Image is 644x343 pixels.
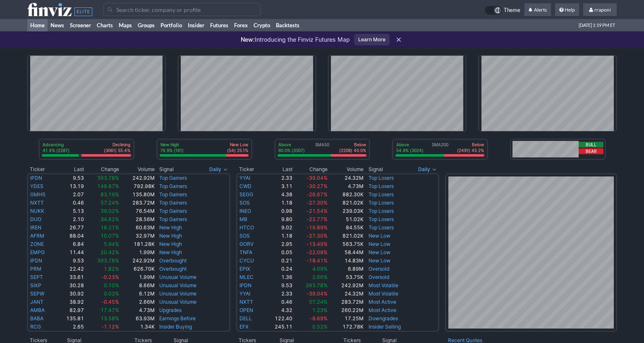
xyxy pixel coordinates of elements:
a: YYAI [239,291,250,297]
a: Help [555,3,579,17]
p: (3061) 55.4% [104,148,130,153]
td: 2.66M [120,298,155,306]
a: RCG [30,324,41,330]
a: News [48,19,67,31]
td: 9.80 [264,215,293,224]
a: PRM [30,266,41,272]
a: CYCU [239,257,254,264]
a: Maps [116,19,135,31]
a: DELL [239,315,252,322]
td: 2.65 [56,323,84,331]
td: 792.98K [120,182,155,191]
a: SEPW [30,291,44,297]
span: 57.24% [309,299,328,305]
span: 2.66% [312,274,328,280]
span: -27.30% [306,200,328,206]
p: Below [339,142,366,148]
a: Top Gainers [159,183,187,189]
a: GORV [239,241,254,247]
p: 60.0% (3307) [278,148,305,153]
td: 0.98 [264,207,293,215]
td: 1.34K [120,323,155,331]
td: 4.73M [120,306,155,314]
a: Crypto [251,19,273,31]
td: 0.24 [264,265,293,273]
a: SEGG [239,191,253,198]
span: -27.30% [306,233,328,239]
a: SOS [239,233,250,239]
span: 16.21% [101,224,119,231]
td: 135.81 [56,314,84,323]
a: SEPT [30,274,43,280]
td: 0.05 [264,248,293,257]
a: New Low [369,233,390,239]
a: YDES [30,183,43,189]
span: -22.77% [306,216,328,222]
td: 82.97 [56,306,84,314]
td: 6.12M [120,290,155,298]
button: Signals interval [416,165,439,174]
td: 24.32M [328,174,364,182]
th: Ticker [27,165,56,174]
span: 5.94% [104,241,119,247]
p: (54) 25.1% [227,148,248,153]
button: Signals interval [207,165,230,174]
span: Daily [418,165,430,174]
a: Unusual Volume [159,299,196,305]
td: 4.73M [328,182,364,191]
a: Top Losers [369,216,394,222]
a: rraponi [583,3,617,17]
a: OPEN [239,307,253,313]
td: 260.22M [328,306,364,314]
span: -0.23% [101,274,119,280]
button: Bear [579,148,603,154]
span: Theme [504,6,520,15]
a: BABA [30,315,43,322]
a: Most Volatile [369,291,398,297]
a: Alerts [524,3,551,17]
span: 0.03% [104,291,119,297]
td: 60.63M [120,224,155,232]
td: 1.36 [264,273,293,281]
span: -13.49% [306,241,328,247]
a: Insider Buying [159,324,192,330]
a: SIXP [30,282,41,288]
td: 17.25M [328,314,364,323]
span: 0.10% [104,282,119,288]
td: 4.32 [264,306,293,314]
a: Top Losers [369,208,394,214]
a: Futures [207,19,231,31]
td: 13.19 [56,182,84,191]
td: 3.11 [264,182,293,191]
a: Insider [185,19,207,31]
span: [DATE] 1:19 PM ET [579,19,615,31]
span: New: [241,36,255,43]
a: New High [159,233,182,239]
p: Introducing the Finviz Futures Map [241,36,350,44]
td: 38.92 [56,298,84,306]
td: 84.55K [328,224,364,232]
td: 88.04 [56,232,84,240]
td: 0.46 [264,298,293,306]
a: IPDN [30,175,42,181]
span: 148.87% [97,183,119,189]
a: DUO [30,216,41,222]
span: -21.54% [306,208,328,214]
td: 32.97M [120,232,155,240]
a: Top Losers [369,200,394,206]
span: 83.19% [101,191,119,198]
th: Volume [120,165,155,174]
span: 17.47% [101,307,119,313]
a: Most Active [369,307,396,313]
th: Last [56,165,84,174]
td: 181.28K [120,240,155,248]
td: 30.92 [56,290,84,298]
span: 1.23% [312,307,328,313]
a: IPDN [239,282,251,288]
p: Advancing [43,142,69,148]
a: Top Losers [369,224,394,231]
td: 2.07 [56,191,84,199]
th: Last [264,165,293,174]
span: -0.45% [101,299,119,305]
td: 14.83M [328,257,364,265]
